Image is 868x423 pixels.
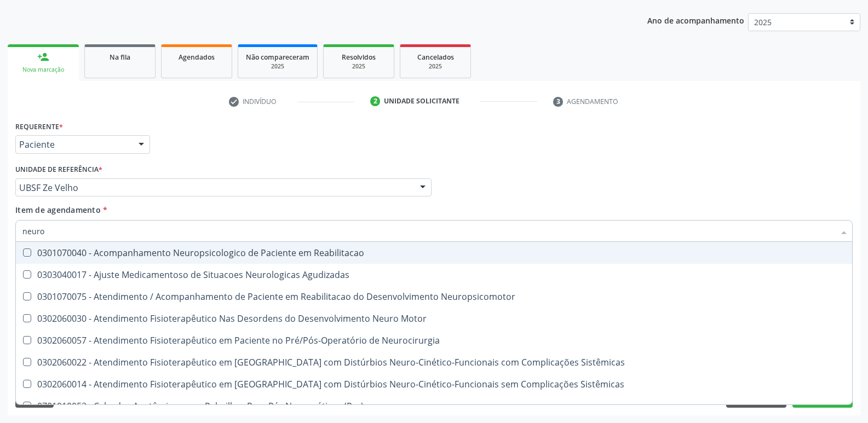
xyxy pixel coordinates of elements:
label: Requerente [15,118,63,135]
div: Unidade solicitante [384,96,459,106]
div: 0302060057 - Atendimento Fisioterapêutico em Paciente no Pré/Pós-Operatório de Neurocirurgia [22,336,846,345]
span: Agendados [179,53,215,62]
div: person_add [37,51,49,63]
div: Nova marcação [15,66,71,74]
div: 2025 [408,62,463,71]
div: 0301070075 - Atendimento / Acompanhamento de Paciente em Reabilitacao do Desenvolvimento Neuropsi... [22,292,846,301]
div: 0303040017 - Ajuste Medicamentoso de Situacoes Neurologicas Agudizadas [22,270,846,279]
div: 0701010053 - Calçados Anatômicos com Palmilhas Para Pés Neuropáticos (Par) [22,402,846,410]
div: 2025 [246,62,309,71]
div: 2025 [331,62,386,71]
div: 0302060030 - Atendimento Fisioterapêutico Nas Desordens do Desenvolvimento Neuro Motor [22,314,846,323]
div: 0301070040 - Acompanhamento Neuropsicologico de Paciente em Reabilitacao [22,248,846,257]
span: Cancelados [417,53,454,62]
span: Paciente [19,139,128,150]
span: Item de agendamento [15,205,101,215]
span: Resolvidos [342,53,376,62]
input: Buscar por procedimentos [22,220,835,242]
p: Ano de acompanhamento [647,13,744,27]
span: Na fila [110,53,130,62]
div: 0302060022 - Atendimento Fisioterapêutico em [GEOGRAPHIC_DATA] com Distúrbios Neuro-Cinético-Func... [22,358,846,367]
span: UBSF Ze Velho [19,182,409,193]
div: 0302060014 - Atendimento Fisioterapêutico em [GEOGRAPHIC_DATA] com Distúrbios Neuro-Cinético-Func... [22,380,846,389]
span: Não compareceram [246,53,309,62]
label: Unidade de referência [15,161,102,178]
div: 2 [370,96,380,106]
